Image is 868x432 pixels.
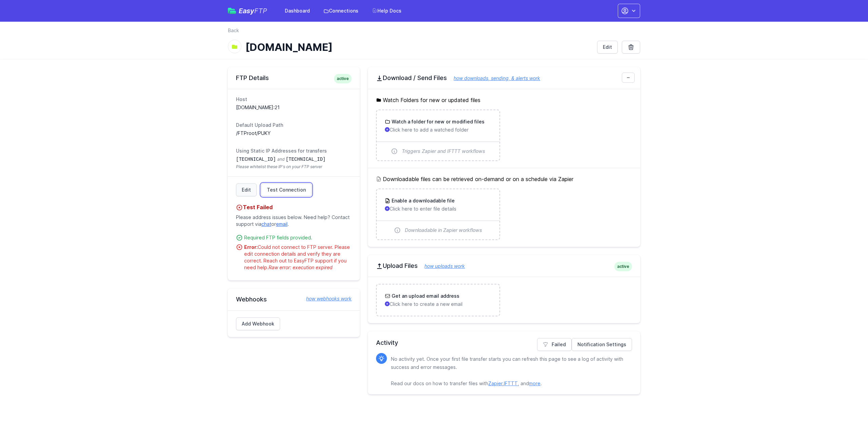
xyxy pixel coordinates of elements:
[529,380,540,386] a: more
[244,234,352,241] div: Required FTP fields provided.
[418,263,465,269] a: how uploads work
[228,27,640,38] nav: Breadcrumb
[377,110,499,160] a: Watch a folder for new or modified files Click here to add a watched folder Triggers Zapier and I...
[236,104,352,111] dd: [DOMAIN_NAME]:21
[236,183,257,196] a: Edit
[385,126,491,133] p: Click here to add a watched folder
[402,148,485,155] span: Triggers Zapier and IFTTT workflows
[368,5,406,17] a: Help Docs
[405,227,482,234] span: Downloadable in Zapier workflows
[276,221,288,227] a: email
[228,7,267,14] a: EasyFTP
[390,197,455,204] h3: Enable a downloadable file
[447,75,540,81] a: how downloads, sending, & alerts work
[385,205,491,212] p: Click here to enter file details
[261,183,312,196] a: Test Connection
[488,380,502,386] a: Zapier
[236,164,352,170] span: Please whitelist these IP's on your FTP server
[236,317,280,330] a: Add Webhook
[236,122,352,129] dt: Default Upload Path
[319,5,362,17] a: Connections
[244,244,352,271] div: Could not connect to FTP server. Please edit connection details and verify they are correct. Reac...
[228,27,239,34] a: Back
[377,284,499,316] a: Get an upload email address Click here to create a new email
[239,7,267,14] span: Easy
[245,41,592,53] h1: [DOMAIN_NAME]
[281,5,314,17] a: Dashboard
[286,157,326,162] code: [TECHNICAL_ID]
[390,293,459,299] h3: Get an upload email address
[277,157,284,162] span: and
[299,295,352,302] a: how webhooks work
[391,355,627,388] p: No activity yet. Once your first file transfer starts you can refresh this page to see a log of a...
[254,7,267,15] span: FTP
[261,221,271,227] a: chat
[390,118,485,125] h3: Watch a folder for new or modified files
[376,262,632,270] h2: Upload Files
[376,74,632,82] h2: Download / Send Files
[236,74,352,82] h2: FTP Details
[267,186,306,193] span: Test Connection
[537,338,572,351] a: Failed
[228,8,236,14] img: easyftp_logo.png
[236,295,352,303] h2: Webhooks
[236,211,352,230] p: Please address issues below. Need help? Contact support via or .
[597,41,618,54] a: Edit
[376,338,632,348] h2: Activity
[236,203,352,211] h4: Test Failed
[614,262,632,271] span: active
[376,96,632,104] h5: Watch Folders for new or updated files
[376,175,632,183] h5: Downloadable files can be retrieved on-demand or on a schedule via Zapier
[236,96,352,103] dt: Host
[269,264,333,270] span: Raw error: execution expired
[385,301,491,308] p: Click here to create a new email
[244,244,258,250] strong: Error:
[377,189,499,239] a: Enable a downloadable file Click here to enter file details Downloadable in Zapier workflows
[236,130,352,137] dd: /FTProot/PUKY
[504,380,518,386] a: IFTTT
[236,148,352,154] dt: Using Static IP Addresses for transfers
[572,338,632,351] a: Notification Settings
[334,74,352,83] span: active
[236,157,276,162] code: [TECHNICAL_ID]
